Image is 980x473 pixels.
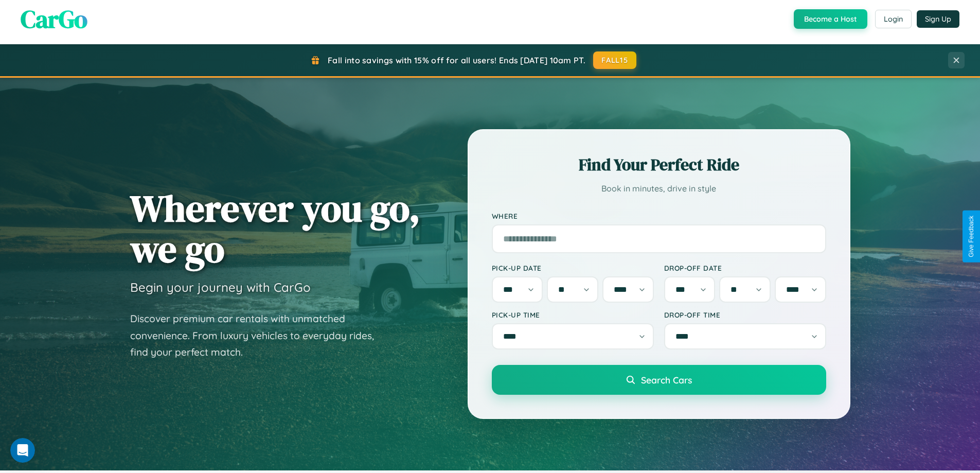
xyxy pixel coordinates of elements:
span: CarGo [21,2,87,36]
h1: Wherever you go, we go [130,188,420,269]
label: Where [492,212,826,220]
h2: Find Your Perfect Ride [492,153,826,176]
button: Become a Host [794,9,867,29]
span: Search Cars [641,374,692,386]
span: Fall into savings with 15% off for all users! Ends [DATE] 10am PT. [328,55,585,65]
h3: Begin your journey with CarGo [130,279,311,295]
label: Pick-up Time [492,310,654,319]
button: FALL15 [593,51,636,69]
label: Pick-up Date [492,264,654,272]
div: Give Feedback [968,216,975,257]
p: Book in minutes, drive in style [492,181,826,196]
label: Drop-off Date [664,264,826,272]
button: Sign Up [917,10,959,28]
p: Discover premium car rentals with unmatched convenience. From luxury vehicles to everyday rides, ... [130,310,387,361]
button: Login [875,10,912,28]
iframe: Intercom live chat [10,438,35,463]
label: Drop-off Time [664,310,826,319]
button: Search Cars [492,365,826,395]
